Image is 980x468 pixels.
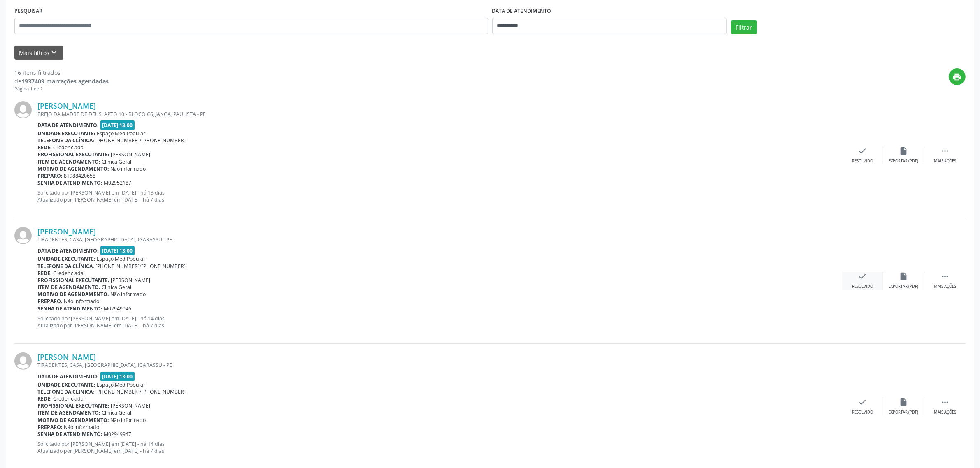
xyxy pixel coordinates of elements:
div: Mais ações [934,284,956,290]
span: Clinica Geral [102,409,132,416]
b: Item de agendamento: [37,158,100,165]
span: [PHONE_NUMBER]/[PHONE_NUMBER] [96,137,186,144]
b: Motivo de agendamento: [37,291,109,298]
div: Resolvido [852,284,873,290]
i: print [953,72,962,81]
div: TIRADENTES, CASA, [GEOGRAPHIC_DATA], IGARASSU - PE [37,361,842,368]
b: Data de atendimento: [37,373,99,380]
i: keyboard_arrow_down [50,48,59,57]
b: Rede: [37,395,52,402]
b: Unidade executante: [37,130,95,137]
a: [PERSON_NAME] [37,352,96,361]
b: Profissional executante: [37,402,109,409]
p: Solicitado por [PERSON_NAME] em [DATE] - há 14 dias Atualizado por [PERSON_NAME] em [DATE] - há 7... [37,440,842,454]
span: Clinica Geral [102,158,132,165]
img: img [14,101,32,118]
b: Motivo de agendamento: [37,417,109,424]
div: Exportar (PDF) [889,410,919,415]
span: Espaço Med Popular [97,381,146,388]
b: Item de agendamento: [37,284,100,291]
b: Unidade executante: [37,255,95,262]
span: [DATE] 13:00 [100,120,135,130]
b: Unidade executante: [37,381,95,388]
i: insert_drive_file [899,146,908,155]
b: Motivo de agendamento: [37,165,109,172]
span: Não informado [111,291,146,298]
b: Senha de atendimento: [37,431,102,438]
i: check [858,146,867,155]
div: Mais ações [934,158,956,164]
span: Não informado [111,417,146,424]
span: Não informado [64,424,100,431]
span: 81988420658 [64,172,96,179]
label: DATA DE ATENDIMENTO [492,5,552,18]
span: M02949946 [104,305,132,312]
p: Solicitado por [PERSON_NAME] em [DATE] - há 13 dias Atualizado por [PERSON_NAME] em [DATE] - há 7... [37,189,842,203]
b: Data de atendimento: [37,122,99,129]
span: Espaço Med Popular [97,130,146,137]
b: Rede: [37,144,52,151]
label: PESQUISAR [14,5,42,18]
span: Clinica Geral [102,284,132,291]
span: Não informado [111,165,146,172]
span: Credenciada [54,270,84,277]
p: Solicitado por [PERSON_NAME] em [DATE] - há 14 dias Atualizado por [PERSON_NAME] em [DATE] - há 7... [37,315,842,329]
i: insert_drive_file [899,272,908,281]
b: Preparo: [37,298,63,305]
i:  [940,398,950,407]
div: de [14,77,109,86]
span: [DATE] 13:00 [100,372,135,381]
b: Senha de atendimento: [37,179,102,186]
b: Preparo: [37,172,63,179]
i: check [858,398,867,407]
b: Item de agendamento: [37,409,100,416]
span: Espaço Med Popular [97,255,146,262]
a: [PERSON_NAME] [37,227,96,236]
b: Telefone da clínica: [37,137,94,144]
b: Preparo: [37,424,63,431]
a: [PERSON_NAME] [37,101,96,110]
div: 16 itens filtrados [14,68,109,77]
span: Credenciada [54,144,84,151]
span: [PERSON_NAME] [111,277,151,284]
img: img [14,227,32,244]
div: Página 1 de 2 [14,86,109,93]
div: BREJO DA MADRE DE DEUS, APTO 10 - BLOCO C6, JANGA, PAULISTA - PE [37,111,842,118]
button: Filtrar [731,20,757,34]
i:  [940,146,950,155]
b: Senha de atendimento: [37,305,102,312]
button: Mais filtroskeyboard_arrow_down [14,46,63,60]
strong: 1937409 marcações agendadas [21,77,109,85]
b: Profissional executante: [37,277,109,284]
span: [PERSON_NAME] [111,402,151,409]
i: check [858,272,867,281]
b: Telefone da clínica: [37,263,94,270]
b: Profissional executante: [37,151,109,158]
div: Mais ações [934,410,956,415]
span: Não informado [64,298,100,305]
div: TIRADENTES, CASA, [GEOGRAPHIC_DATA], IGARASSU - PE [37,236,842,243]
div: Resolvido [852,158,873,164]
b: Data de atendimento: [37,247,99,254]
img: img [14,352,32,370]
i:  [940,272,950,281]
span: M02949947 [104,431,132,438]
button: print [949,68,966,85]
div: Exportar (PDF) [889,284,919,290]
b: Rede: [37,270,52,277]
div: Resolvido [852,410,873,415]
span: [PERSON_NAME] [111,151,151,158]
span: [PHONE_NUMBER]/[PHONE_NUMBER] [96,388,186,395]
span: [PHONE_NUMBER]/[PHONE_NUMBER] [96,263,186,270]
span: M02952187 [104,179,132,186]
b: Telefone da clínica: [37,388,94,395]
span: [DATE] 13:00 [100,246,135,255]
div: Exportar (PDF) [889,158,919,164]
i: insert_drive_file [899,398,908,407]
span: Credenciada [54,395,84,402]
